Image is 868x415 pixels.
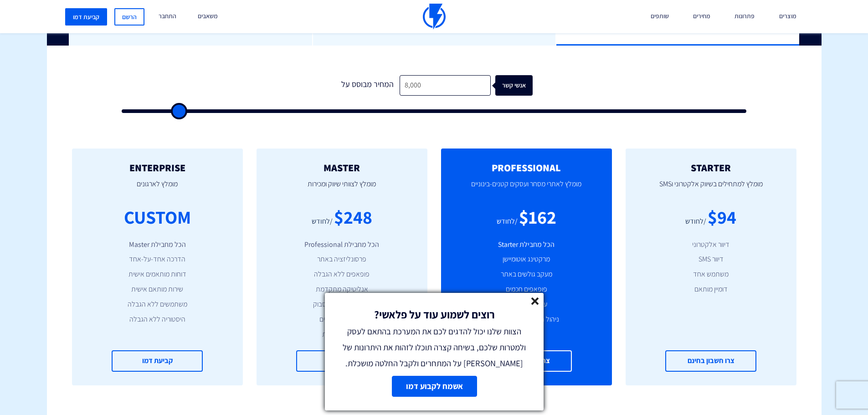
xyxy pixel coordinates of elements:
div: /לחודש [685,216,706,227]
li: דיוור אלקטרוני [639,240,783,250]
p: מומלץ למתחילים בשיווק אלקטרוני וSMS [639,173,783,204]
div: $94 [708,204,736,230]
p: מומלץ לצוותי שיווק ומכירות [270,173,414,204]
li: פופאפים ללא הגבלה [270,269,414,280]
li: אינטגרציה עם פייסבוק [270,299,414,310]
h2: ENTERPRISE [86,162,229,173]
p: מומלץ לארגונים [86,173,229,204]
li: משתמש אחד [639,269,783,280]
div: $248 [334,204,372,230]
h2: STARTER [639,162,783,173]
div: /לחודש [497,216,518,227]
div: CUSTOM [124,204,191,230]
div: אנשי קשר [503,75,540,96]
div: /לחודש [312,216,333,227]
li: אנליטיקה מתקדמת [270,284,414,295]
li: פרסונליזציה באתר [270,254,414,265]
li: היסטוריה ללא הגבלה [86,314,229,325]
li: משתמשים ללא הגבלה [86,299,229,310]
li: דוחות מותאמים אישית [86,269,229,280]
li: שירות מותאם אישית [86,284,229,295]
li: מעקב גולשים באתר [455,269,598,280]
li: הדרכה אחד-על-אחד [86,254,229,265]
li: מרקטינג אוטומיישן [455,254,598,265]
li: תמיכה מורחבת [270,329,414,340]
a: קביעת דמו [65,8,107,26]
a: הרשם [114,8,144,26]
li: הכל מחבילת Master [86,240,229,250]
a: קביעת דמו [112,350,203,372]
h2: MASTER [270,162,414,173]
li: הכל מחבילת Starter [455,240,598,250]
div: $162 [519,204,556,230]
li: הכל מחבילת Professional [270,240,414,250]
li: דיוור SMS [639,254,783,265]
li: פופאפים חכמים [455,284,598,295]
div: המחיר מבוסס על [335,75,400,96]
a: קביעת דמו [296,350,387,372]
h2: PROFESSIONAL [455,162,598,173]
a: צרו חשבון בחינם [665,350,756,372]
p: מומלץ לאתרי מסחר ועסקים קטנים-בינוניים [455,173,598,204]
li: עד 15 משתמשים [270,314,414,325]
li: דומיין מותאם [639,284,783,295]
